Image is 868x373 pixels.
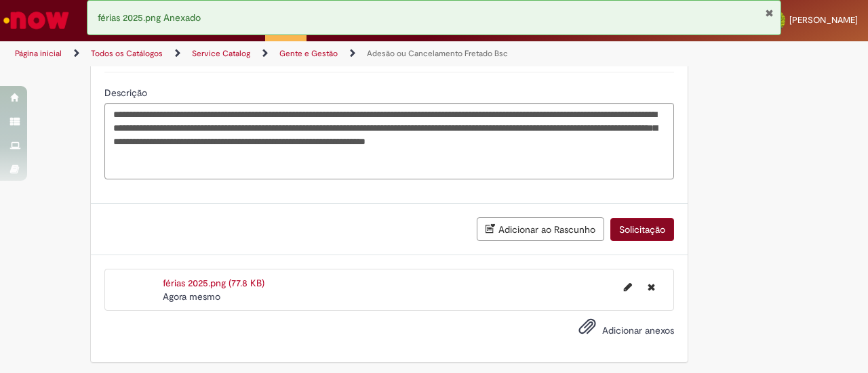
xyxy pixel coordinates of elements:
img: ServiceNow [1,7,71,34]
button: Adicionar anexos [575,314,599,345]
time: 27/08/2025 13:45:50 [163,290,220,303]
a: Página inicial [15,48,62,59]
textarea: Descrição [104,103,674,179]
a: férias 2025.png (77.8 KB) [163,277,264,289]
a: Todos os Catálogos [91,48,163,59]
span: [PERSON_NAME] [789,14,858,26]
a: Service Catalog [192,48,250,59]
a: Adesão ou Cancelamento Fretado Bsc [367,48,508,59]
span: férias 2025.png Anexado [98,12,201,24]
button: Fechar Notificação [765,7,774,18]
button: Adicionar ao Rascunho [477,217,604,241]
span: Descrição [104,87,150,99]
ul: Trilhas de página [10,41,568,66]
button: Excluir férias 2025.png [639,276,663,298]
button: Solicitação [610,218,674,241]
a: Gente e Gestão [279,48,338,59]
span: Agora mesmo [163,290,220,303]
button: Editar nome de arquivo férias 2025.png [616,276,640,298]
span: Adicionar anexos [602,324,674,336]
